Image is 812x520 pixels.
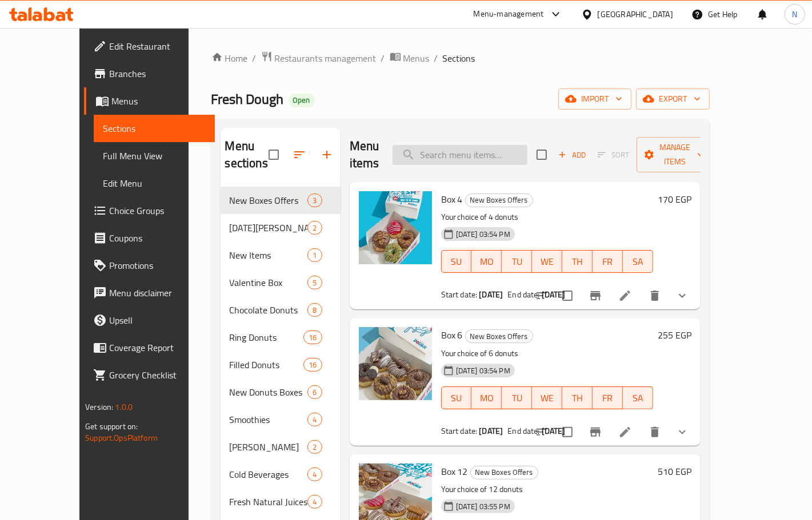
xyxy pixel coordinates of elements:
[669,418,696,446] button: show more
[109,368,206,382] span: Grocery Checklist
[84,279,215,307] a: Menu disclaimer
[476,390,497,406] span: MO
[109,231,206,245] span: Coupons
[84,87,215,115] a: Menus
[221,214,341,241] div: [DATE][PERSON_NAME]2
[230,194,308,207] div: New Boxes Offers
[103,149,206,163] span: Full Menu View
[669,282,696,309] button: show more
[307,276,322,289] div: items
[593,386,623,409] button: FR
[476,253,497,270] span: MO
[84,33,215,60] a: Edit Restaurant
[307,440,322,454] div: items
[471,386,502,409] button: MO
[637,137,713,172] button: Manage items
[103,176,206,190] span: Edit Menu
[221,324,341,351] div: Ring Donuts16
[530,143,554,167] span: Select section
[359,191,432,264] img: Box 4
[304,360,321,370] span: 16
[230,221,308,235] span: [DATE][PERSON_NAME]
[381,51,385,65] li: /
[115,400,133,414] span: 1.0.0
[567,253,588,270] span: TH
[446,390,467,406] span: SU
[441,386,472,409] button: SU
[441,191,463,208] span: Box 4
[441,424,478,438] span: Start date:
[623,386,653,409] button: SA
[230,440,308,454] span: [PERSON_NAME]
[658,463,691,479] h6: 510 EGP
[221,406,341,433] div: Smoothies4
[221,488,341,515] div: Fresh Natural Juices4
[221,241,341,269] div: New Items1
[567,92,622,106] span: import
[582,418,609,446] button: Branch-specific-item
[506,253,527,270] span: TU
[109,341,206,354] span: Coverage Report
[221,182,341,520] nav: Menu sections
[471,250,502,273] button: MO
[532,250,562,273] button: WE
[582,282,609,309] button: Branch-specific-item
[230,221,308,235] div: Ramadan Donuts
[85,430,158,445] a: Support.OpsPlatform
[85,419,138,434] span: Get support on:
[109,204,206,217] span: Choice Groups
[308,277,321,288] span: 5
[221,433,341,461] div: [PERSON_NAME]2
[289,95,315,105] span: Open
[623,250,653,273] button: SA
[253,51,257,65] li: /
[230,413,308,426] span: Smoothies
[230,385,308,399] span: New Donuts Boxes
[230,358,304,372] span: Filled Donuts
[470,466,538,479] div: New Boxes Offers
[307,303,322,317] div: items
[641,282,669,309] button: delete
[393,145,527,165] input: search
[451,501,515,512] span: [DATE] 03:55 PM
[441,482,653,497] p: Your choice of 12 donuts
[597,390,618,406] span: FR
[307,413,322,426] div: items
[390,51,430,66] a: Menus
[443,51,475,65] span: Sections
[627,253,649,270] span: SA
[221,187,341,214] div: New Boxes Offers3
[562,386,593,409] button: TH
[567,390,588,406] span: TH
[403,51,430,65] span: Menus
[308,442,321,453] span: 2
[307,385,322,399] div: items
[304,332,321,343] span: 16
[303,330,322,344] div: items
[658,327,691,343] h6: 255 EGP
[230,303,308,317] div: Chocolate Donuts
[474,7,544,21] div: Menu-management
[562,250,593,273] button: TH
[84,307,215,334] a: Upsell
[308,387,321,398] span: 6
[471,466,538,479] span: New Boxes Offers
[636,88,710,110] button: export
[261,51,377,66] a: Restaurants management
[103,122,206,135] span: Sections
[441,287,478,302] span: Start date:
[441,463,468,480] span: Box 12
[230,248,308,262] span: New Items
[308,469,321,480] span: 4
[590,146,637,164] span: Select section first
[84,334,215,361] a: Coverage Report
[618,289,632,303] a: Edit menu item
[307,467,322,481] div: items
[658,191,691,207] h6: 170 EGP
[84,60,215,87] a: Branches
[109,259,206,272] span: Promotions
[528,282,555,309] button: sort-choices
[465,329,533,343] div: New Boxes Offers
[109,67,206,80] span: Branches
